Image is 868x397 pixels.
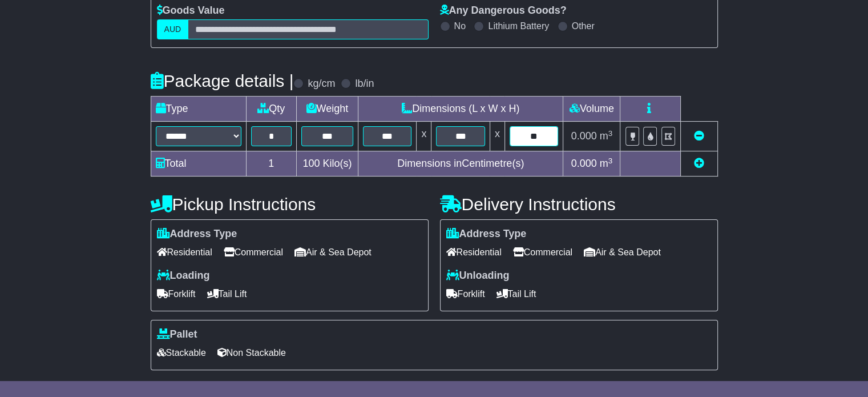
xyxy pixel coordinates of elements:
label: AUD [157,19,189,39]
span: 0.000 [571,158,597,169]
label: Lithium Battery [488,21,549,31]
sup: 3 [608,129,613,138]
td: Total [151,151,246,177]
label: Address Type [157,228,237,240]
td: x [490,122,504,151]
h4: Pickup Instructions [151,195,429,214]
label: Loading [157,270,210,282]
h4: Delivery Instructions [440,195,718,214]
td: Type [151,97,246,122]
span: Air & Sea Depot [584,243,661,261]
span: Air & Sea Depot [294,243,372,261]
span: Commercial [513,243,572,261]
span: Stackable [157,344,206,362]
label: kg/cm [308,78,335,90]
td: Volume [563,97,620,122]
label: Address Type [446,228,527,240]
span: Non Stackable [217,344,286,362]
h4: Package details | [151,71,294,90]
span: Commercial [224,243,283,261]
label: Any Dangerous Goods? [440,5,567,17]
sup: 3 [608,157,613,165]
td: Qty [246,97,296,122]
span: m [600,158,613,169]
td: Weight [296,97,358,122]
td: x [417,122,431,151]
span: Forklift [157,285,196,303]
a: Add new item [694,158,704,169]
span: Residential [446,243,502,261]
td: Kilo(s) [296,151,358,177]
label: Other [572,21,595,31]
label: lb/in [355,78,374,90]
td: Dimensions in Centimetre(s) [358,151,563,177]
label: Goods Value [157,5,225,17]
a: Remove this item [694,130,704,142]
label: Pallet [157,328,197,341]
span: 100 [302,158,320,169]
span: Tail Lift [207,285,247,303]
label: No [454,21,466,31]
td: 1 [246,151,296,177]
span: Residential [157,243,212,261]
span: Forklift [446,285,485,303]
label: Unloading [446,270,510,282]
span: m [600,130,613,142]
span: Tail Lift [496,285,536,303]
span: 0.000 [571,130,597,142]
td: Dimensions (L x W x H) [358,97,563,122]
